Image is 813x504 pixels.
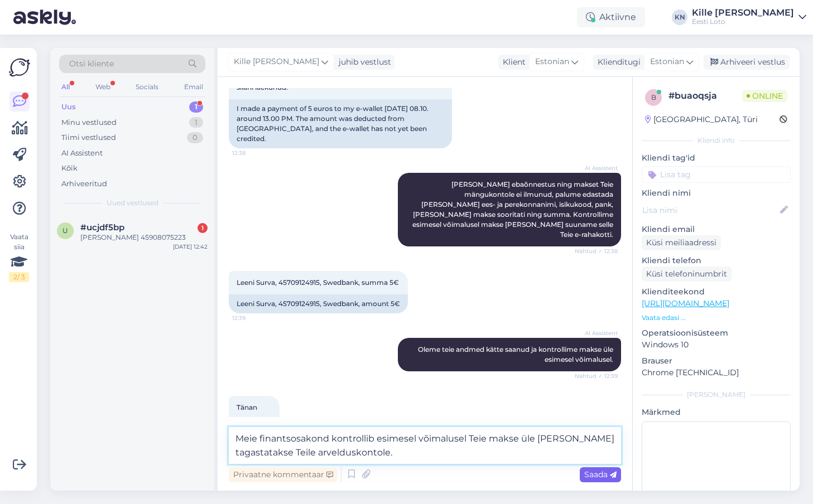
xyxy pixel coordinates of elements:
span: AI Assistent [576,164,618,172]
div: # buaoqsja [668,89,742,103]
div: Minu vestlused [61,117,117,128]
div: Vaata siia [9,232,29,282]
span: Tänan [237,403,257,411]
span: Uued vestlused [107,198,158,208]
div: Tiimi vestlused [61,132,116,143]
div: AI Assistent [61,148,103,159]
span: #ucjdf5bp [80,222,124,232]
div: 0 [187,132,203,143]
div: 2 / 3 [9,272,29,282]
span: 12:38 [232,149,274,157]
div: Arhiveeri vestlus [704,55,790,70]
span: Kille [PERSON_NAME] [234,56,319,68]
p: Kliendi telefon [642,255,791,266]
span: u [62,226,68,235]
div: I made a payment of 5 euros to my e-wallet [DATE] 08.10. around 13.00 PM. The amount was deducted... [229,99,452,148]
div: Eesti Loto [692,17,794,26]
div: [GEOGRAPHIC_DATA], Türi [645,114,758,125]
div: Klient [498,56,526,68]
span: Estonian [535,56,569,68]
p: Vaata edasi ... [642,313,791,323]
span: Leeni Surva, 45709124915, Swedbank, summa 5€ [237,278,399,287]
p: Kliendi nimi [642,187,791,199]
span: Oleme teie andmed kätte saanud ja kontrollime makse üle esimesel võimalusel. [418,345,615,364]
span: Nähtud ✓ 12:38 [575,247,618,255]
div: [DATE] 12:42 [173,243,208,251]
img: Askly Logo [9,57,30,78]
p: Klienditeekond [642,286,791,298]
p: Windows 10 [642,339,791,351]
span: Otsi kliente [69,58,114,70]
input: Lisa tag [642,166,791,183]
div: 1 [189,101,203,113]
span: b [651,93,656,101]
div: 1 [189,117,203,128]
div: Kõik [61,163,78,174]
div: Kliendi info [642,135,791,146]
input: Lisa nimi [642,204,778,216]
div: Küsi telefoninumbrit [642,266,732,282]
p: Märkmed [642,406,791,418]
div: 1 [198,223,208,233]
div: [PERSON_NAME] [642,390,791,400]
div: KN [672,9,687,25]
div: Email [182,80,205,94]
span: Saada [584,469,617,479]
div: All [59,80,72,94]
div: Aktiivne [577,7,645,27]
div: Küsi meiliaadressi [642,235,721,250]
a: Kille [PERSON_NAME]Eesti Loto [692,8,806,26]
p: Chrome [TECHNICAL_ID] [642,367,791,379]
span: Online [742,90,787,102]
textarea: Meie finantsosakond kontrollib esimesel võimalusel Teie makse üle [PERSON_NAME] tagastatakse Teil... [229,427,621,464]
div: Arhiveeritud [61,178,107,190]
p: Kliendi email [642,224,791,235]
p: Kliendi tag'id [642,152,791,164]
div: Web [93,80,113,94]
div: [PERSON_NAME] 45908075223 [80,232,208,243]
span: [PERSON_NAME] ebaõnnestus ning makset Teie mängukontole ei ilmunud, palume edastada [PERSON_NAME]... [412,180,615,239]
a: [URL][DOMAIN_NAME] [642,298,729,308]
p: Brauser [642,355,791,367]
span: Nähtud ✓ 12:39 [575,372,618,380]
div: juhib vestlust [334,56,391,68]
div: Leeni Surva, 45709124915, Swedbank, amount 5€ [229,294,408,313]
span: AI Assistent [576,329,618,337]
div: Klienditugi [593,56,641,68]
span: 12:39 [232,314,274,322]
span: Estonian [650,56,684,68]
div: Privaatne kommentaar [229,467,338,482]
div: Uus [61,101,76,113]
div: Socials [133,80,161,94]
p: Operatsioonisüsteem [642,327,791,339]
div: Kille [PERSON_NAME] [692,8,794,17]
